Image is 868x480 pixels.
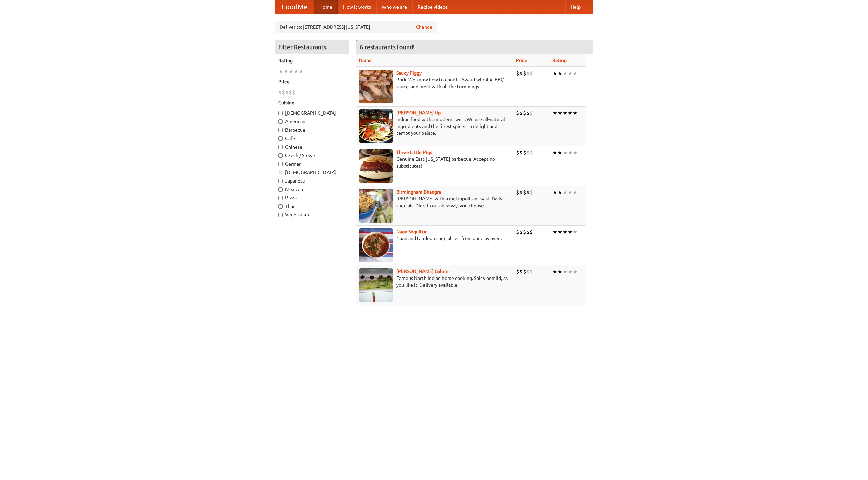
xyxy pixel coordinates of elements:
[526,109,530,117] li: $
[278,162,283,166] input: German
[278,204,283,209] input: Thai
[278,118,346,125] label: American
[278,143,346,150] label: Chinese
[516,109,519,117] li: $
[338,0,376,14] a: How it works
[359,268,393,302] img: currygalore.jpg
[278,78,346,85] h5: Price
[563,149,568,156] li: ★
[278,110,346,116] label: [DEMOGRAPHIC_DATA]
[275,21,437,33] div: Deliver to: [STREET_ADDRESS][US_STATE]
[557,70,563,77] li: ★
[278,194,346,201] label: Pizza
[526,149,530,156] li: $
[376,0,412,14] a: Who we are
[359,228,393,262] img: naansequitur.jpg
[278,186,346,193] label: Mexican
[530,268,533,275] li: $
[278,68,283,75] li: ★
[565,0,586,14] a: Help
[359,116,511,136] p: Indian food with a modern twist. We use all-natural ingredients and the finest spices to delight ...
[359,156,511,169] p: Genuine East [US_STATE] barbecue. Accept no substitutes!
[283,68,289,75] li: ★
[278,127,346,133] label: Barbecue
[519,228,523,236] li: $
[278,153,283,158] input: Czech / Slovak
[516,189,519,196] li: $
[557,189,563,196] li: ★
[359,109,393,143] img: curryup.jpg
[278,187,283,192] input: Mexican
[278,196,283,200] input: Pizza
[359,70,393,103] img: saucy.jpg
[396,189,441,195] b: Birmingham Bhangra
[519,189,523,196] li: $
[530,109,533,117] li: $
[278,160,346,167] label: German
[568,189,573,196] li: ★
[278,111,283,115] input: [DEMOGRAPHIC_DATA]
[526,228,530,236] li: $
[396,229,427,234] a: Naan Sequitur
[516,228,519,236] li: $
[573,149,578,156] li: ★
[278,179,283,183] input: Japanese
[289,68,294,75] li: ★
[519,109,523,117] li: $
[563,70,568,77] li: ★
[563,189,568,196] li: ★
[519,70,523,77] li: $
[278,145,283,149] input: Chinese
[285,89,289,96] li: $
[314,0,338,14] a: Home
[278,128,283,132] input: Barbecue
[396,269,449,274] a: [PERSON_NAME] Galore
[275,40,349,54] h4: Filter Restaurants
[516,149,519,156] li: $
[568,109,573,117] li: ★
[563,228,568,236] li: ★
[278,135,346,142] label: Cafe
[275,0,314,14] a: FoodMe
[573,70,578,77] li: ★
[360,44,415,50] ng-pluralize: 6 restaurants found!
[523,109,526,117] li: $
[282,89,285,96] li: $
[530,149,533,156] li: $
[552,228,557,236] li: ★
[519,268,523,275] li: $
[294,68,299,75] li: ★
[557,268,563,275] li: ★
[526,268,530,275] li: $
[523,189,526,196] li: $
[278,136,283,141] input: Cafe
[359,76,511,90] p: Pork. We know how to cook it. Award-winning BBQ sauce, and meat with all the trimmings.
[530,70,533,77] li: $
[396,70,422,76] a: Saucy Piggy
[396,150,432,155] b: Three Little Pigs
[416,24,432,31] a: Change
[530,228,533,236] li: $
[552,149,557,156] li: ★
[278,203,346,210] label: Thai
[523,70,526,77] li: $
[552,109,557,117] li: ★
[359,195,511,209] p: [PERSON_NAME] with a metropolitan twist. Daily specials. Dine-in or takeaway, you choose.
[278,211,346,218] label: Vegetarian
[516,58,527,63] a: Price
[278,213,283,217] input: Vegetarian
[563,268,568,275] li: ★
[516,268,519,275] li: $
[563,109,568,117] li: ★
[396,110,441,115] a: [PERSON_NAME] Up
[523,228,526,236] li: $
[278,119,283,124] input: American
[552,268,557,275] li: ★
[552,189,557,196] li: ★
[523,268,526,275] li: $
[299,68,304,75] li: ★
[568,149,573,156] li: ★
[573,109,578,117] li: ★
